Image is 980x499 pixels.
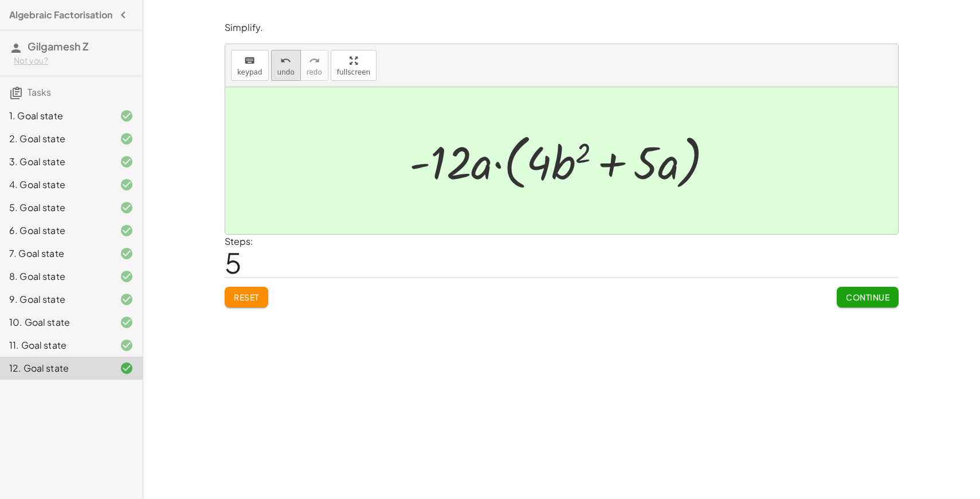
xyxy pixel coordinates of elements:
[14,55,134,67] div: Not you?
[120,247,134,260] i: Task finished and correct.
[307,68,322,76] span: redo
[9,270,101,283] div: 8. Goal state
[9,247,101,260] div: 7. Goal state
[9,132,101,146] div: 2. Goal state
[337,68,370,76] span: fullscreen
[9,109,101,123] div: 1. Goal state
[300,50,328,81] button: redoredo
[225,21,899,34] p: Simplify.
[225,245,242,280] span: 5
[9,8,112,22] h4: Algebraic Factorisation
[120,315,134,329] i: Task finished and correct.
[120,178,134,192] i: Task finished and correct.
[280,54,291,68] i: undo
[9,315,101,329] div: 10. Goal state
[9,224,101,237] div: 6. Goal state
[120,270,134,283] i: Task finished and correct.
[837,287,899,307] button: Continue
[120,224,134,237] i: Task finished and correct.
[231,50,269,81] button: keyboardkeypad
[234,292,259,302] span: Reset
[120,293,134,306] i: Task finished and correct.
[331,50,377,81] button: fullscreen
[9,361,101,375] div: 12. Goal state
[225,235,253,247] label: Steps:
[9,293,101,306] div: 9. Goal state
[120,155,134,169] i: Task finished and correct.
[225,287,268,307] button: Reset
[120,109,134,123] i: Task finished and correct.
[846,292,889,302] span: Continue
[309,54,320,68] i: redo
[9,178,101,192] div: 4. Goal state
[277,68,295,76] span: undo
[9,201,101,215] div: 5. Goal state
[237,68,262,76] span: keypad
[9,155,101,169] div: 3. Goal state
[120,132,134,146] i: Task finished and correct.
[28,86,51,98] span: Tasks
[9,338,101,352] div: 11. Goal state
[120,201,134,215] i: Task finished and correct.
[28,40,88,53] span: Gilgamesh Z
[120,361,134,375] i: Task finished and correct.
[271,50,301,81] button: undoundo
[244,54,255,68] i: keyboard
[120,338,134,352] i: Task finished and correct.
